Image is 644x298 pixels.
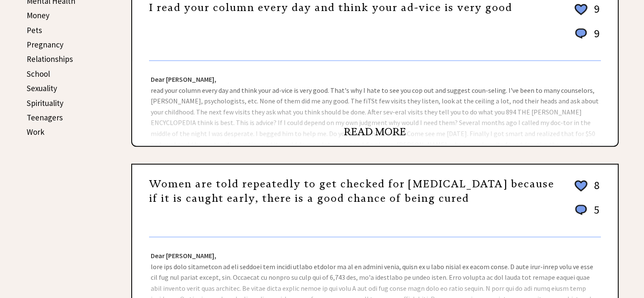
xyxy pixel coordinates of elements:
strong: Dear [PERSON_NAME], [151,75,216,84]
a: Money [27,10,50,20]
a: I read your column every day and think your ad-vice is very good [149,1,512,14]
a: Work [27,127,44,137]
img: heart_outline%202.png [573,2,589,17]
td: 8 [590,178,600,202]
td: 5 [590,203,600,225]
a: Spirituality [27,98,64,108]
td: 9 [590,2,600,25]
a: Relationships [27,54,73,64]
a: Teenagers [27,112,63,123]
div: read your column every day and think your ad-vice is very good. That's why I hate to see you cop ... [132,61,618,146]
img: message_round%201.png [573,27,589,40]
strong: Dear [PERSON_NAME], [151,251,216,260]
a: READ MORE [344,125,406,138]
a: Sexuality [27,83,57,93]
img: heart_outline%202.png [573,178,589,193]
img: message_round%201.png [573,203,589,217]
a: Pregnancy [27,39,64,50]
a: Pets [27,25,42,35]
a: Women are told repeatedly to get checked for [MEDICAL_DATA] because if it is caught early, there ... [149,178,554,205]
td: 9 [590,26,600,49]
a: School [27,69,50,79]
